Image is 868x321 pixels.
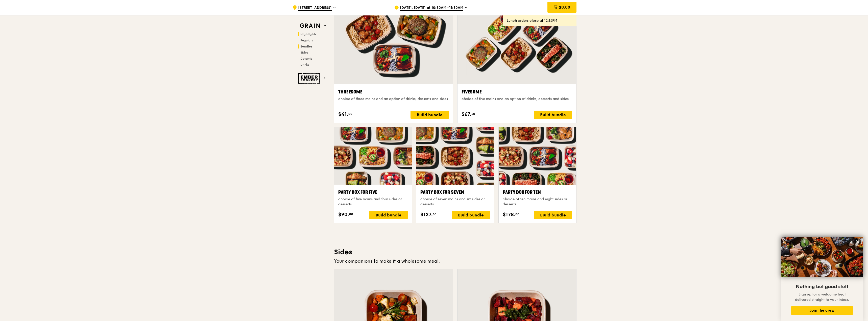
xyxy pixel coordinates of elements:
div: Build bundle [452,211,490,219]
span: Regulars [300,39,313,42]
div: choice of seven mains and six sides or desserts [420,197,490,207]
span: $127. [420,211,433,218]
span: Sign up for a welcome treat delivered straight to your inbox. [795,292,849,302]
div: Threesome [338,88,449,95]
span: [DATE], [DATE] at 10:30AM–11:30AM [400,5,463,11]
span: 00 [348,112,352,116]
span: 00 [515,212,519,216]
span: Bundles [300,45,312,48]
span: $90. [338,211,349,218]
div: choice of five mains and an option of drinks, desserts and sides [462,96,572,102]
div: choice of five mains and four sides or desserts [338,197,408,207]
span: Sides [300,51,308,54]
h3: Sides [334,248,576,257]
div: Your companions to make it a wholesome meal. [334,258,576,265]
div: Lunch orders close at 12:15PM [507,18,572,23]
span: 00 [349,212,353,216]
span: 50 [433,212,437,216]
span: $67. [462,111,471,118]
img: DSC07876-Edit02-Large.jpeg [781,237,863,277]
span: Highlights [300,33,317,36]
span: $178. [503,211,515,218]
span: Desserts [300,57,312,60]
span: [STREET_ADDRESS] [298,5,332,11]
span: Nothing but good stuff [796,284,848,290]
div: Party Box for Seven [420,189,490,196]
div: Party Box for Five [338,189,408,196]
span: $41. [338,111,348,118]
span: Drinks [300,63,309,66]
div: Build bundle [534,211,572,219]
div: Party Box for Ten [503,189,572,196]
img: Grain web logo [298,21,322,30]
button: Join the crew [791,306,853,315]
div: Fivesome [462,88,572,95]
div: choice of three mains and an option of drinks, desserts and sides [338,96,449,102]
div: Build bundle [534,111,572,119]
img: Ember Smokery web logo [298,73,322,84]
div: choice of ten mains and eight sides or desserts [503,197,572,207]
span: 50 [471,112,475,116]
div: Build bundle [411,111,449,119]
div: Build bundle [369,211,408,219]
span: $0.00 [559,5,570,10]
button: Close [854,238,862,246]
